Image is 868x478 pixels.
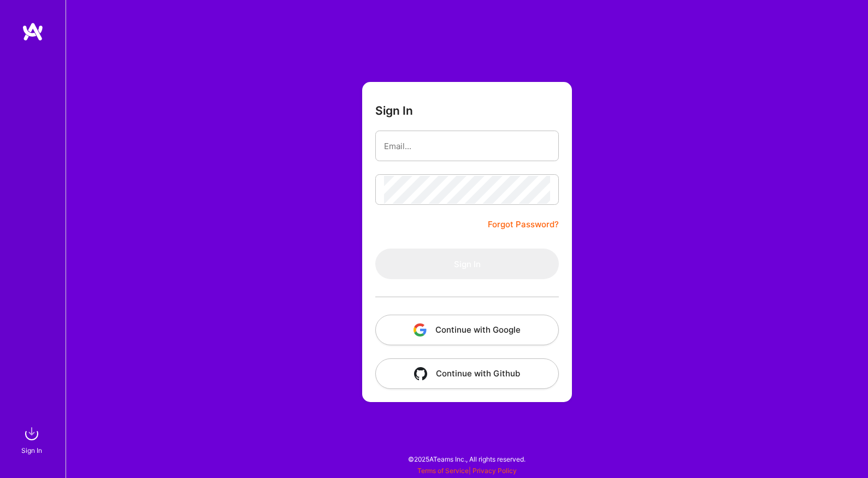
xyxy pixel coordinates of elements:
[21,445,42,456] div: Sign In
[417,467,469,475] a: Terms of Service
[417,467,517,475] span: |
[66,445,868,473] div: © 2025 ATeams Inc., All rights reserved.
[375,104,413,117] h3: Sign In
[22,22,44,42] img: logo
[375,249,559,279] button: Sign In
[414,367,427,380] img: icon
[488,218,559,231] a: Forgot Password?
[473,467,517,475] a: Privacy Policy
[414,323,427,337] img: icon
[375,358,559,389] button: Continue with Github
[21,423,43,445] img: sign in
[375,315,559,345] button: Continue with Google
[384,132,550,160] input: Email...
[23,423,43,456] a: sign inSign In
